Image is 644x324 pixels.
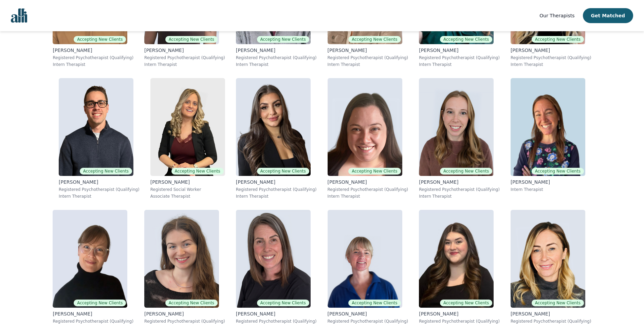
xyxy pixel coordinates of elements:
[328,78,402,176] img: Jennifer_Weber
[144,55,225,60] p: Registered Psychotherapist (Qualifying)
[144,62,225,67] p: Intern Therapist
[328,47,408,54] p: [PERSON_NAME]
[144,310,225,317] p: [PERSON_NAME]
[165,300,218,306] span: Accepting New Clients
[144,47,225,54] p: [PERSON_NAME]
[236,187,317,192] p: Registered Psychotherapist (Qualifying)
[53,62,133,67] p: Intern Therapist
[539,12,574,20] a: Our Therapists
[53,310,133,317] p: [PERSON_NAME]
[348,168,401,175] span: Accepting New Clients
[236,55,317,60] p: Registered Psychotherapist (Qualifying)
[511,47,591,54] p: [PERSON_NAME]
[419,47,500,54] p: [PERSON_NAME]
[150,78,225,176] img: Rana_James
[511,62,591,67] p: Intern Therapist
[236,310,317,317] p: [PERSON_NAME]
[236,62,317,67] p: Intern Therapist
[236,47,317,54] p: [PERSON_NAME]
[328,210,402,308] img: Heather_Barker
[419,179,500,185] p: [PERSON_NAME]
[328,55,408,60] p: Registered Psychotherapist (Qualifying)
[59,194,140,199] p: Intern Therapist
[511,55,591,60] p: Registered Psychotherapist (Qualifying)
[231,73,322,204] a: Rojean_TasbihdoustAccepting New Clients[PERSON_NAME]Registered Psychotherapist (Qualifying)Intern...
[419,55,500,60] p: Registered Psychotherapist (Qualifying)
[144,210,219,308] img: Madeleine_Clark
[328,62,408,67] p: Intern Therapist
[53,319,133,324] p: Registered Psychotherapist (Qualifying)
[419,78,494,176] img: Lauren_De Rijcke
[419,310,500,317] p: [PERSON_NAME]
[257,36,309,43] span: Accepting New Clients
[419,194,500,199] p: Intern Therapist
[80,168,132,175] span: Accepting New Clients
[413,73,505,204] a: Lauren_De RijckeAccepting New Clients[PERSON_NAME]Registered Psychotherapist (Qualifying)Intern T...
[440,36,492,43] span: Accepting New Clients
[440,168,492,175] span: Accepting New Clients
[511,210,585,308] img: Keri_Grainger
[511,319,591,324] p: Registered Psychotherapist (Qualifying)
[165,36,218,43] span: Accepting New Clients
[511,310,591,317] p: [PERSON_NAME]
[144,319,225,324] p: Registered Psychotherapist (Qualifying)
[419,319,500,324] p: Registered Psychotherapist (Qualifying)
[419,62,500,67] p: Intern Therapist
[236,194,317,199] p: Intern Therapist
[348,300,401,306] span: Accepting New Clients
[440,300,492,306] span: Accepting New Clients
[59,179,140,185] p: [PERSON_NAME]
[257,300,309,306] span: Accepting New Clients
[236,78,311,176] img: Rojean_Tasbihdoust
[53,210,127,308] img: Angela_Earl
[419,187,500,192] p: Registered Psychotherapist (Qualifying)
[511,187,585,192] p: Intern Therapist
[419,210,494,308] img: Olivia_Snow
[59,187,140,192] p: Registered Psychotherapist (Qualifying)
[236,179,317,185] p: [PERSON_NAME]
[150,194,225,199] p: Associate Therapist
[505,73,591,204] a: Naomi_TesslerAccepting New Clients[PERSON_NAME]Intern Therapist
[328,179,408,185] p: [PERSON_NAME]
[511,179,585,185] p: [PERSON_NAME]
[348,36,401,43] span: Accepting New Clients
[145,73,231,204] a: Rana_JamesAccepting New Clients[PERSON_NAME]Registered Social WorkerAssociate Therapist
[328,310,408,317] p: [PERSON_NAME]
[171,168,224,175] span: Accepting New Clients
[539,13,574,18] span: Our Therapists
[532,300,584,306] span: Accepting New Clients
[257,168,309,175] span: Accepting New Clients
[150,179,225,185] p: [PERSON_NAME]
[532,168,584,175] span: Accepting New Clients
[11,8,27,23] img: alli logo
[59,78,133,176] img: Ethan_Braun
[511,78,585,176] img: Naomi_Tessler
[53,47,133,54] p: [PERSON_NAME]
[150,187,225,192] p: Registered Social Worker
[53,73,145,204] a: Ethan_BraunAccepting New Clients[PERSON_NAME]Registered Psychotherapist (Qualifying)Intern Therapist
[236,319,317,324] p: Registered Psychotherapist (Qualifying)
[236,210,311,308] img: Stephanie_Bunker
[328,194,408,199] p: Intern Therapist
[74,36,126,43] span: Accepting New Clients
[583,8,633,23] button: Get Matched
[328,187,408,192] p: Registered Psychotherapist (Qualifying)
[328,319,408,324] p: Registered Psychotherapist (Qualifying)
[532,36,584,43] span: Accepting New Clients
[53,55,133,60] p: Registered Psychotherapist (Qualifying)
[322,73,414,204] a: Jennifer_WeberAccepting New Clients[PERSON_NAME]Registered Psychotherapist (Qualifying)Intern The...
[74,300,126,306] span: Accepting New Clients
